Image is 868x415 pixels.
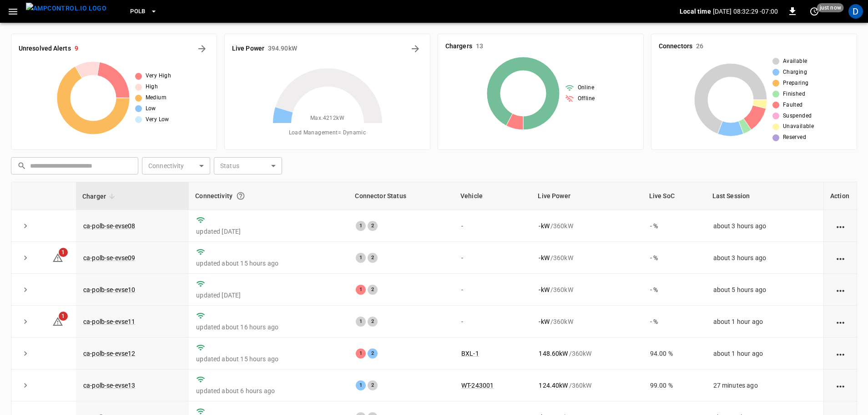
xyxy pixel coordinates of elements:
span: High [146,82,158,92]
p: updated about 6 hours ago [196,386,341,395]
button: set refresh interval [807,4,822,19]
span: Very Low [146,115,169,124]
span: Reserved [783,133,806,142]
span: Max. 4212 kW [310,114,344,123]
h6: 26 [696,41,703,51]
button: PoLB [126,3,161,20]
div: action cell options [835,253,846,262]
p: - kW [539,221,549,231]
a: ca-polb-se-evse11 [83,318,136,325]
button: expand row [19,283,32,297]
td: - % [643,210,706,242]
a: BXL-1 [461,350,479,357]
div: 2 [368,317,378,327]
div: Connectivity [195,188,342,204]
div: / 360 kW [539,253,635,262]
div: / 360 kW [539,349,635,358]
p: [DATE] 08:32:29 -07:00 [713,7,778,16]
p: updated about 15 hours ago [196,354,341,364]
th: Vehicle [454,182,531,210]
button: All Alerts [195,41,209,56]
div: 2 [368,253,378,263]
span: Finished [783,90,805,99]
button: Connection between the charger and our software. [232,188,249,204]
td: - [454,210,531,242]
div: 2 [368,348,378,359]
div: 1 [356,285,366,295]
a: WT-243001 [461,382,494,389]
h6: Chargers [445,41,472,51]
a: 1 [52,318,63,325]
div: 1 [356,348,366,359]
div: 1 [356,221,366,231]
div: action cell options [835,349,846,358]
td: - [454,306,531,338]
span: 1 [59,248,68,257]
td: 99.00 % [643,369,706,401]
span: Available [783,57,807,66]
span: Suspended [783,112,812,121]
span: just now [817,3,844,12]
span: Faulted [783,101,803,110]
div: 1 [356,380,366,390]
button: Energy Overview [408,41,423,56]
th: Connector Status [348,182,454,210]
th: Live Power [531,182,642,210]
div: action cell options [835,381,846,390]
span: 1 [59,312,68,321]
p: - kW [539,285,549,294]
span: PoLB [130,6,146,17]
div: / 360 kW [539,221,635,231]
span: Low [146,104,156,113]
h6: Unresolved Alerts [19,44,71,54]
span: Online [578,83,594,92]
div: / 360 kW [539,317,635,326]
p: 148.60 kW [539,349,568,358]
button: expand row [19,347,32,360]
td: 94.00 % [643,338,706,369]
td: 27 minutes ago [706,369,823,401]
div: / 360 kW [539,381,635,390]
div: action cell options [835,221,846,231]
td: about 3 hours ago [706,242,823,274]
p: updated about 15 hours ago [196,259,341,268]
span: Load Management = Dynamic [289,128,366,138]
td: - % [643,274,706,306]
p: 124.40 kW [539,381,568,390]
span: Very High [146,72,172,81]
img: ampcontrol.io logo [26,3,106,14]
div: 1 [356,317,366,327]
div: action cell options [835,317,846,326]
span: Unavailable [783,122,814,131]
a: 1 [52,253,63,261]
span: Offline [578,94,595,103]
td: - [454,274,531,306]
h6: Connectors [659,41,692,51]
button: expand row [19,251,32,265]
th: Last Session [706,182,823,210]
span: Preparing [783,79,809,88]
a: ca-polb-se-evse08 [83,222,136,230]
a: ca-polb-se-evse10 [83,286,136,293]
p: updated about 16 hours ago [196,323,341,332]
span: Charger [82,191,118,202]
a: ca-polb-se-evse13 [83,382,136,389]
p: Local time [680,7,711,16]
p: - kW [539,317,549,326]
div: action cell options [835,285,846,294]
a: ca-polb-se-evse09 [83,254,136,261]
p: updated [DATE] [196,291,341,300]
span: Charging [783,68,807,77]
h6: 13 [476,41,483,51]
button: expand row [19,315,32,328]
th: Live SoC [643,182,706,210]
h6: Live Power [232,44,264,54]
p: updated [DATE] [196,227,341,236]
div: 2 [368,221,378,231]
div: / 360 kW [539,285,635,294]
td: about 5 hours ago [706,274,823,306]
button: expand row [19,379,32,392]
td: about 1 hour ago [706,338,823,369]
a: ca-polb-se-evse12 [83,350,136,357]
td: about 1 hour ago [706,306,823,338]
